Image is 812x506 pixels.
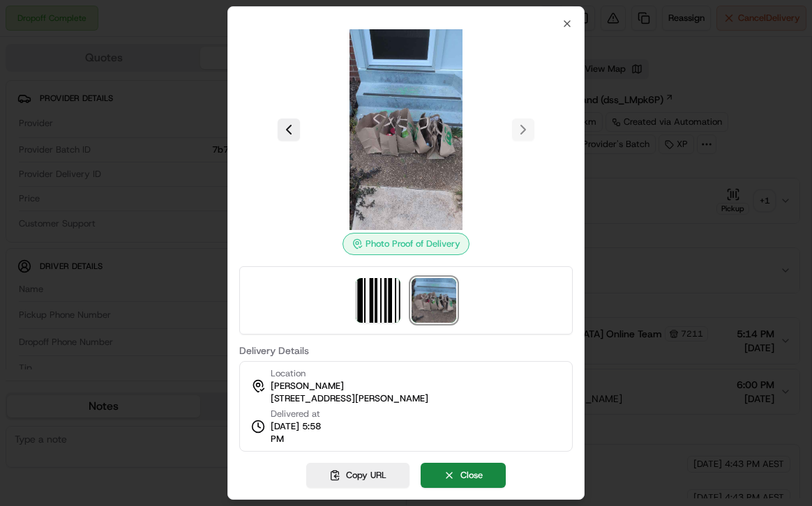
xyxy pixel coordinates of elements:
span: Location [271,367,306,380]
button: Close [421,463,506,488]
span: Delivered at [271,408,335,420]
button: Copy URL [306,463,409,488]
span: [DATE] 5:58 PM [271,420,335,445]
img: photo_proof_of_delivery image [412,278,456,323]
img: photo_proof_of_delivery image [306,29,506,230]
label: Delivery Details [239,346,573,355]
img: barcode_scan_on_pickup image [356,278,400,323]
div: Photo Proof of Delivery [343,233,469,255]
span: [PERSON_NAME] [271,380,344,392]
span: [STREET_ADDRESS][PERSON_NAME] [271,392,428,405]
